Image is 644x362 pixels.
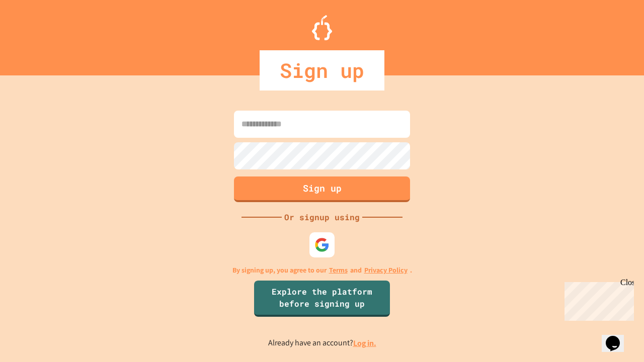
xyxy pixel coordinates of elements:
[234,176,410,202] button: Sign up
[560,278,634,321] iframe: chat widget
[314,237,330,252] img: google-icon.svg
[353,338,376,348] a: Log in.
[312,15,332,40] img: Logo.svg
[254,281,390,317] a: Explore the platform before signing up
[329,265,348,276] a: Terms
[268,337,376,349] p: Already have an account?
[282,211,362,223] div: Or signup using
[602,322,634,352] iframe: chat widget
[260,50,384,90] div: Sign up
[364,265,408,276] a: Privacy Policy
[232,265,412,276] p: By signing up, you agree to our and .
[4,4,69,64] div: Chat with us now!Close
